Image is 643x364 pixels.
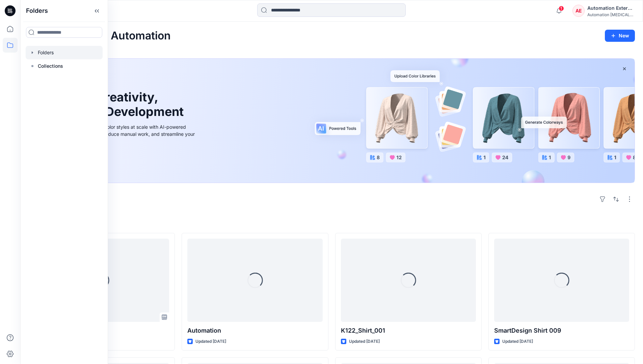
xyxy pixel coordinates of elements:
h4: Styles [28,218,635,226]
p: SmartDesign Shirt 009 [494,326,629,335]
div: Explore ideas faster and recolor styles at scale with AI-powered tools that boost creativity, red... [45,123,197,145]
a: Discover more [45,153,197,166]
span: 1 [559,6,564,11]
p: Updated [DATE] [195,338,226,345]
button: New [605,30,635,42]
p: K122_Shirt_001 [341,326,476,335]
h1: Unleash Creativity, Speed Up Development [45,90,187,119]
div: Automation External [587,4,635,12]
p: Updated [DATE] [349,338,380,345]
p: Automation [187,326,322,335]
p: Updated [DATE] [502,338,533,345]
p: Collections [38,62,63,70]
div: AE [572,5,585,17]
div: Automation [MEDICAL_DATA]... [587,12,635,17]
